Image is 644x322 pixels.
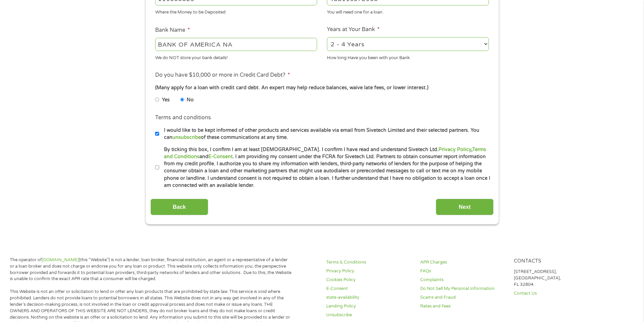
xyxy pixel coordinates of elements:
[327,7,489,16] div: You will need one for a loan.
[155,114,211,121] label: Terms and conditions
[326,303,412,309] a: Lending Policy
[326,312,412,318] a: Unsubscribe
[420,259,506,266] a: APR Charges
[420,268,506,274] a: FAQs
[326,259,412,266] a: Terms & Conditions
[155,27,190,34] label: Bank Name
[436,199,494,215] input: Next
[326,277,412,283] a: Cookies Policy
[208,154,233,159] a: E-Consent
[150,199,208,215] input: Back
[327,26,380,33] label: Years at Your Bank
[326,294,412,301] a: state-availability
[438,147,471,152] a: Privacy Policy
[326,268,412,274] a: Privacy Policy
[420,303,506,309] a: Rates and Fees
[42,257,79,263] a: [DOMAIN_NAME]
[155,52,317,61] div: We do NOT store your bank details!
[172,134,201,140] a: unsubscribe
[162,96,170,104] label: Yes
[420,294,506,301] a: Scams and Fraud
[10,257,292,282] p: The operator of (this “Website”) is not a lender, loan broker, financial institution, an agent or...
[514,269,600,288] p: [STREET_ADDRESS], [GEOGRAPHIC_DATA], FL 32804.
[159,127,491,141] label: I would like to be kept informed of other products and services available via email from Sivetech...
[420,286,506,292] a: Do Not Sell My Personal Information
[155,84,488,92] div: (Many apply for a loan with credit card debt. An expert may help reduce balances, waive late fees...
[187,96,194,104] label: No
[514,290,600,297] a: Contact Us
[159,146,491,189] label: By ticking this box, I confirm I am at least [DEMOGRAPHIC_DATA]. I confirm I have read and unders...
[155,7,317,16] div: Where the Money to be Deposited
[155,72,290,79] label: Do you have $10,000 or more in Credit Card Debt?
[164,147,486,159] a: Terms and Conditions
[420,277,506,283] a: Complaints
[326,286,412,292] a: E-Consent
[514,258,600,265] h4: Contacts
[327,52,489,61] div: How long Have you been with your Bank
